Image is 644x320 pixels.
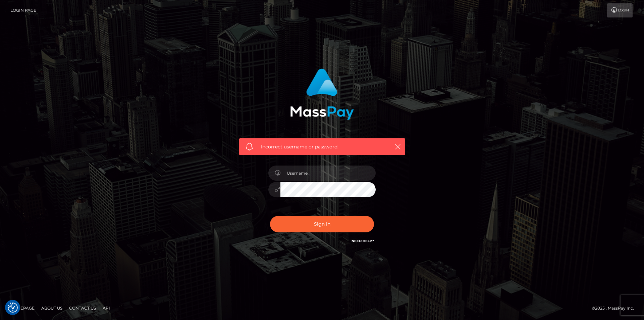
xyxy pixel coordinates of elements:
[7,303,37,313] a: Homepage
[270,216,374,232] button: Sign in
[352,239,374,243] a: Need Help?
[39,303,65,313] a: About Us
[607,3,633,17] a: Login
[280,166,376,181] input: Username...
[8,303,18,313] button: Consent Preferences
[66,303,99,313] a: Contact Us
[100,303,113,313] a: API
[592,305,639,312] div: © 2025 , MassPay Inc.
[10,3,36,17] a: Login Page
[8,303,18,313] img: Revisit consent button
[290,68,354,120] img: MassPay Login
[261,143,383,150] span: Incorrect username or password.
